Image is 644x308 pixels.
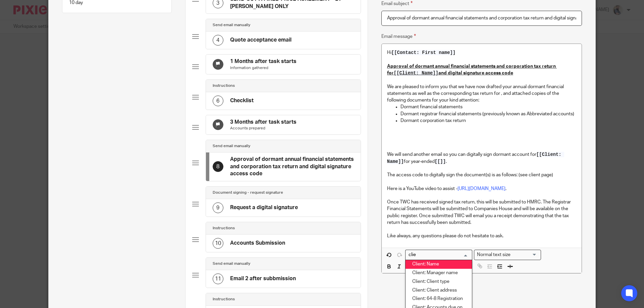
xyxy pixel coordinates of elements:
[406,278,472,286] li: Client: Client type
[230,275,296,282] h4: Email 2 after subbmission
[213,273,223,284] div: 11
[382,44,582,247] div: To enrich screen reader interactions, please activate Accessibility in Grammarly extension settings
[213,202,223,213] div: 9
[213,261,250,266] h4: Send email manually
[213,238,223,249] div: 10
[230,204,298,211] h4: Request a digital signature
[213,190,283,195] h4: Document signing - request signature
[387,49,576,56] p: Hi
[387,233,576,239] p: Like always, any questions please do not hesitate to ask.
[230,65,297,71] p: Information gathered
[406,286,472,295] li: Client: Client address
[387,152,564,164] span: [[Client: Name]]
[213,96,223,106] div: 6
[405,250,472,260] div: Search for option
[387,185,576,192] p: Here is a YouTube video to assist - .
[387,199,576,226] p: Once TWC has received signed tax return, this will be submitted to HMRC. The Registrar Financial ...
[213,83,235,88] h4: Instructions
[474,250,541,260] div: Search for option
[391,50,455,55] span: [[Contact: First name]]
[230,126,297,131] p: Accounts prepared
[381,33,416,40] label: Email message
[513,251,537,258] input: Search for option
[387,83,576,104] p: We are pleased to inform you that we have now drafted your annual dormant financial statements as...
[406,295,472,303] li: Client: 64-8 Registration
[387,172,576,178] p: The access code to digitally sign the document(s) is as follows: (see client page)
[387,64,557,75] u: Approval of dormant annual financial statements and corporation tax return for and digital signat...
[474,250,541,260] div: Text styles
[406,269,472,278] li: Client: Manager name
[213,22,250,28] h4: Send email manually
[213,226,235,231] h4: Instructions
[387,151,576,165] p: We will send another email so you can digitally sign dormant account for for year-ended .
[230,97,254,104] h4: Checklist
[458,186,505,191] a: [URL][DOMAIN_NAME]
[230,240,285,247] h4: Accounts Submission
[406,251,468,258] input: Search for option
[381,11,582,26] input: Subject
[400,104,576,110] p: Dormant financial statements
[213,297,235,302] h4: Instructions
[400,117,576,124] p: Dormant corporation tax return
[230,156,354,177] h4: Approval of dormant annual financial statements and corporation tax return and digital signature ...
[405,250,472,260] div: Placeholders
[406,260,472,269] li: Client: Name
[213,35,223,46] div: 4
[435,159,446,164] span: [[]]
[400,111,576,117] p: Dormant registrar financial statements (previously known as Abbreviated accounts)
[230,58,297,65] h4: 1 Months after task starts
[394,70,438,76] span: [[Client: Name]]
[213,143,250,149] h4: Send email manually
[213,161,223,172] div: 8
[476,251,512,258] span: Normal text size
[230,119,297,126] h4: 3 Months after task starts
[230,37,291,44] h4: Quote acceptance email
